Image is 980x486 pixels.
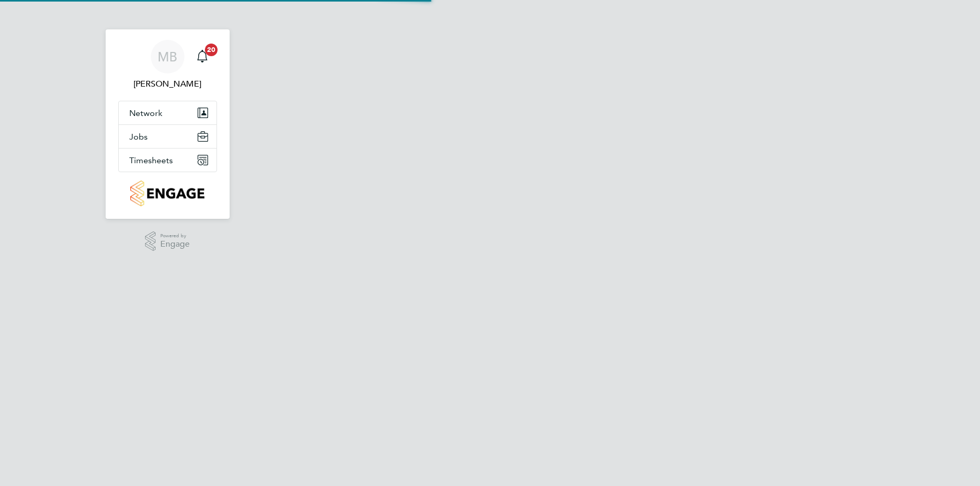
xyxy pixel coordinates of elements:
button: Network [119,101,216,124]
span: 20 [205,44,218,56]
span: Engage [160,240,190,249]
span: Mihai Balan [118,78,217,90]
nav: Main navigation [106,29,230,219]
a: MB[PERSON_NAME] [118,40,217,90]
span: MB [158,50,177,64]
span: Jobs [129,132,148,142]
button: Jobs [119,125,216,148]
a: Powered byEngage [145,231,190,251]
span: Timesheets [129,155,173,165]
button: Timesheets [119,149,216,172]
a: Go to home page [118,181,217,206]
img: countryside-properties-logo-retina.png [130,181,204,206]
span: Network [129,108,162,118]
span: Powered by [160,231,190,240]
a: 20 [192,40,213,73]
